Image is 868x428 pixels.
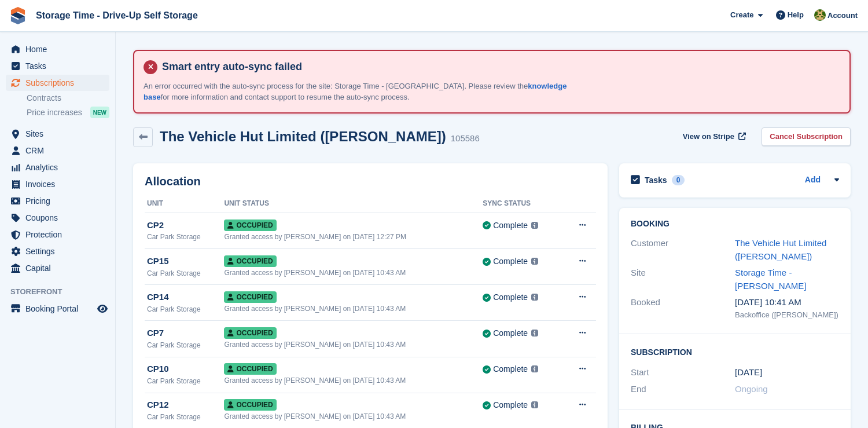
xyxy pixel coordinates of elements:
span: Protection [25,226,95,243]
div: Granted access by [PERSON_NAME] on [DATE] 10:43 AM [224,303,483,314]
a: Add [805,174,821,187]
div: Complete [493,255,528,268]
div: Car Park Storage [147,268,224,279]
div: Complete [493,363,528,375]
span: Tasks [25,58,95,74]
img: icon-info-grey-7440780725fd019a000dd9b08b2336e03edf1995a4989e88bcd33f0948082b44.svg [531,222,538,229]
span: Invoices [25,176,95,192]
div: Car Park Storage [147,340,224,350]
span: Occupied [224,255,276,267]
span: Settings [25,243,95,259]
span: Pricing [25,193,95,209]
span: Create [730,9,753,21]
a: menu [6,226,109,243]
span: Coupons [25,210,95,226]
a: The Vehicle Hut Limited ([PERSON_NAME]) [735,238,826,261]
a: menu [6,260,109,276]
h2: The Vehicle Hut Limited ([PERSON_NAME]) [160,129,446,144]
a: menu [6,193,109,209]
a: Contracts [27,93,109,104]
div: [DATE] 10:41 AM [735,296,839,309]
a: menu [6,176,109,192]
div: Granted access by [PERSON_NAME] on [DATE] 10:43 AM [224,375,483,386]
div: Car Park Storage [147,376,224,386]
div: Granted access by [PERSON_NAME] on [DATE] 10:43 AM [224,339,483,350]
a: Storage Time - [PERSON_NAME] [735,268,806,291]
div: NEW [90,107,109,118]
img: Zain Sarwar [814,9,826,21]
div: 105586 [451,132,480,145]
h2: Tasks [645,175,667,185]
span: Occupied [224,399,276,411]
div: Booked [631,296,735,320]
th: Unit Status [224,195,483,213]
div: Granted access by [PERSON_NAME] on [DATE] 10:43 AM [224,268,483,278]
a: menu [6,41,109,57]
span: Price increases [27,107,82,118]
div: Granted access by [PERSON_NAME] on [DATE] 12:27 PM [224,232,483,242]
img: icon-info-grey-7440780725fd019a000dd9b08b2336e03edf1995a4989e88bcd33f0948082b44.svg [531,365,538,372]
span: Subscriptions [25,75,95,91]
span: Capital [25,260,95,276]
a: Price increases NEW [27,106,109,119]
time: 2025-09-02 00:00:00 UTC [735,366,762,379]
img: icon-info-grey-7440780725fd019a000dd9b08b2336e03edf1995a4989e88bcd33f0948082b44.svg [531,401,538,408]
div: CP14 [147,291,224,304]
a: menu [6,301,109,317]
span: CRM [25,142,95,159]
span: Booking Portal [25,301,95,317]
a: Preview store [95,302,109,316]
div: Start [631,366,735,379]
h2: Booking [631,220,839,229]
h2: Subscription [631,346,839,357]
a: menu [6,58,109,74]
div: Site [631,266,735,292]
span: Account [827,10,858,21]
a: View on Stripe [678,127,748,147]
div: CP15 [147,255,224,268]
span: View on Stripe [683,131,734,142]
span: Sites [25,126,95,142]
span: Help [788,9,804,21]
th: Sync Status [483,195,561,213]
div: CP10 [147,363,224,376]
span: Occupied [224,327,276,339]
img: icon-info-grey-7440780725fd019a000dd9b08b2336e03edf1995a4989e88bcd33f0948082b44.svg [531,258,538,265]
span: Analytics [25,159,95,175]
div: Car Park Storage [147,412,224,422]
span: Occupied [224,291,276,303]
a: menu [6,126,109,142]
span: Occupied [224,220,276,231]
p: An error occurred with the auto-sync process for the site: Storage Time - [GEOGRAPHIC_DATA]. Plea... [144,81,578,103]
div: CP12 [147,398,224,412]
a: Cancel Subscription [762,127,851,147]
span: Occupied [224,363,276,375]
div: End [631,383,735,396]
img: icon-info-grey-7440780725fd019a000dd9b08b2336e03edf1995a4989e88bcd33f0948082b44.svg [531,330,538,336]
a: menu [6,142,109,159]
div: CP2 [147,219,224,232]
a: Storage Time - Drive-Up Self Storage [31,6,203,25]
div: Customer [631,237,735,263]
div: Car Park Storage [147,304,224,314]
div: Complete [493,327,528,339]
div: Backoffice ([PERSON_NAME]) [735,309,839,321]
a: menu [6,75,109,91]
a: menu [6,159,109,175]
div: 0 [672,175,685,185]
div: Complete [493,291,528,303]
div: Complete [493,220,528,232]
div: CP7 [147,327,224,340]
div: Complete [493,399,528,411]
h2: Allocation [145,175,596,188]
span: Storefront [10,286,115,298]
div: Granted access by [PERSON_NAME] on [DATE] 10:43 AM [224,411,483,422]
img: icon-info-grey-7440780725fd019a000dd9b08b2336e03edf1995a4989e88bcd33f0948082b44.svg [531,294,538,301]
div: Car Park Storage [147,232,224,242]
img: stora-icon-8386f47178a22dfd0bd8f6a31ec36ba5ce8667c1dd55bd0f319d3a0aa187defe.svg [9,7,27,24]
span: Ongoing [735,384,768,394]
span: Home [25,41,95,57]
a: menu [6,243,109,259]
a: menu [6,210,109,226]
th: Unit [145,195,224,213]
